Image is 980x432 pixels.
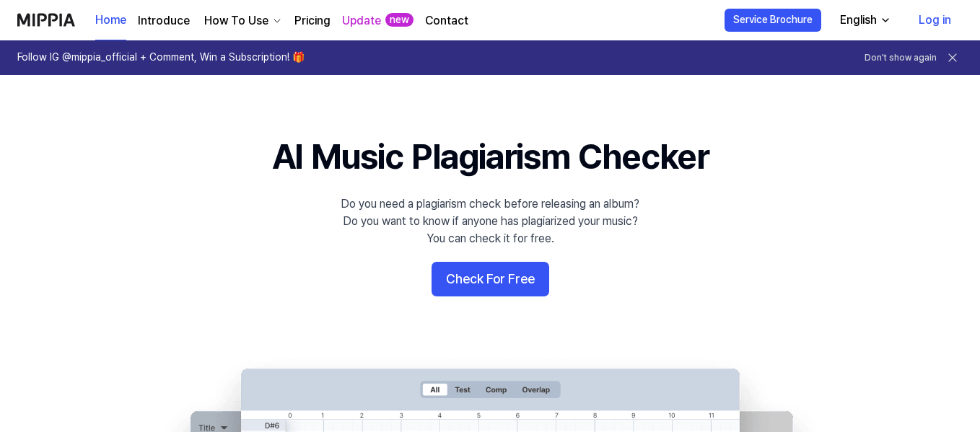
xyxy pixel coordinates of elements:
[837,12,880,29] div: English
[828,6,900,35] button: English
[294,12,331,30] a: Pricing
[272,133,709,181] h1: AI Music Plagiarism Checker
[725,9,821,32] button: Service Brochure
[425,12,468,30] a: Contact
[201,12,283,30] button: How To Use
[385,13,414,27] div: new
[17,50,305,65] h1: Follow IG @mippia_official + Comment, Win a Subscription! 🎁
[432,262,549,296] button: Check For Free
[865,52,937,64] button: Don't show again
[341,195,639,247] div: Do you need a plagiarism check before releasing an album? Do you want to know if anyone has plagi...
[138,12,190,30] a: Introduce
[201,12,271,30] div: How To Use
[95,1,126,40] a: Home
[342,12,381,30] a: Update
